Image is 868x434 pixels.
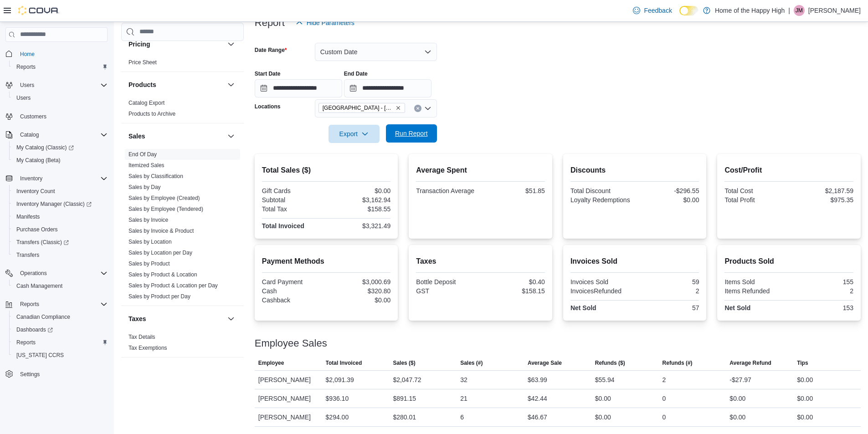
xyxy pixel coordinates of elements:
[16,129,108,140] span: Catalog
[637,278,699,286] div: 59
[13,186,108,197] span: Inventory Count
[334,125,374,143] span: Export
[128,162,164,169] span: Itemized Sales
[9,323,111,336] a: Dashboards
[2,298,111,311] button: Reports
[16,157,61,164] span: My Catalog (Beta)
[788,5,790,16] p: |
[128,184,161,190] a: Sales by Day
[729,359,771,367] span: Average Refund
[13,250,108,260] span: Transfers
[570,278,633,286] div: Invoices Sold
[255,408,322,426] div: [PERSON_NAME]
[16,299,108,310] span: Reports
[13,237,108,248] span: Transfers (Classic)
[2,172,111,185] button: Inventory
[9,154,111,167] button: My Catalog (Beta)
[20,82,34,89] span: Users
[416,256,545,267] h2: Taxes
[16,173,108,184] span: Inventory
[13,337,39,348] a: Reports
[329,125,380,143] button: Export
[395,105,401,111] button: Remove Sherwood Park - Baseline Road - Fire & Flower from selection in this group
[128,239,172,245] a: Sales by Location
[128,206,203,212] a: Sales by Employee (Tendered)
[344,70,368,77] label: End Date
[292,14,358,32] button: Hide Parameters
[393,359,415,367] span: Sales ($)
[9,198,111,210] a: Inventory Manager (Classic)
[128,334,155,340] a: Tax Details
[121,332,244,357] div: Taxes
[128,111,175,117] a: Products to Archive
[416,187,478,194] div: Transaction Average
[328,222,390,230] div: $3,321.49
[791,278,853,286] div: 155
[9,223,111,236] button: Purchase Orders
[326,412,349,423] div: $294.00
[595,412,611,423] div: $0.00
[393,374,421,385] div: $2,047.72
[20,113,46,120] span: Customers
[13,61,39,72] a: Reports
[13,92,34,103] a: Users
[16,368,108,379] span: Settings
[323,103,394,112] span: [GEOGRAPHIC_DATA] - [GEOGRAPHIC_DATA] - Fire & Flower
[16,268,108,279] span: Operations
[724,187,787,194] div: Total Cost
[262,287,324,295] div: Cash
[570,287,633,295] div: InvoicesRefunded
[2,367,111,380] button: Settings
[128,282,218,289] span: Sales by Product & Location per Day
[262,196,324,204] div: Subtotal
[796,5,803,16] span: JM
[16,369,43,380] a: Settings
[424,105,431,112] button: Open list of options
[595,359,625,367] span: Refunds ($)
[9,61,111,73] button: Reports
[121,149,244,306] div: Sales
[9,92,111,104] button: Users
[644,6,672,15] span: Feedback
[262,165,391,176] h2: Total Sales ($)
[729,412,745,423] div: $0.00
[570,304,596,311] strong: Net Sold
[328,278,390,286] div: $3,000.69
[797,359,808,367] span: Tips
[128,282,218,289] a: Sales by Product & Location per Day
[9,280,111,292] button: Cash Management
[20,301,39,308] span: Reports
[262,278,324,286] div: Card Payment
[528,374,547,385] div: $63.99
[128,228,194,234] a: Sales by Invoice & Product
[386,124,437,143] button: Run Report
[262,205,324,213] div: Total Tax
[729,393,745,404] div: $0.00
[326,393,349,404] div: $936.10
[460,393,467,404] div: 21
[637,287,699,295] div: 2
[416,287,478,295] div: GST
[128,260,170,267] a: Sales by Product
[128,100,164,106] a: Catalog Export
[128,217,168,223] a: Sales by Invoice
[121,57,244,71] div: Pricing
[794,5,805,16] div: Jessica Manuel
[797,393,813,404] div: $0.00
[13,250,43,260] a: Transfers
[416,165,545,176] h2: Average Spent
[9,141,111,154] a: My Catalog (Classic)
[637,304,699,311] div: 57
[724,165,853,176] h2: Cost/Profit
[128,271,197,278] a: Sales by Product & Location
[128,205,203,213] span: Sales by Employee (Tendered)
[128,344,167,352] span: Tax Exemptions
[255,70,281,77] label: Start Date
[128,249,192,256] span: Sales by Location per Day
[128,250,192,256] a: Sales by Location per Day
[16,268,51,279] button: Operations
[2,47,111,61] button: Home
[13,92,108,103] span: Users
[16,111,108,122] span: Customers
[16,188,55,195] span: Inventory Count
